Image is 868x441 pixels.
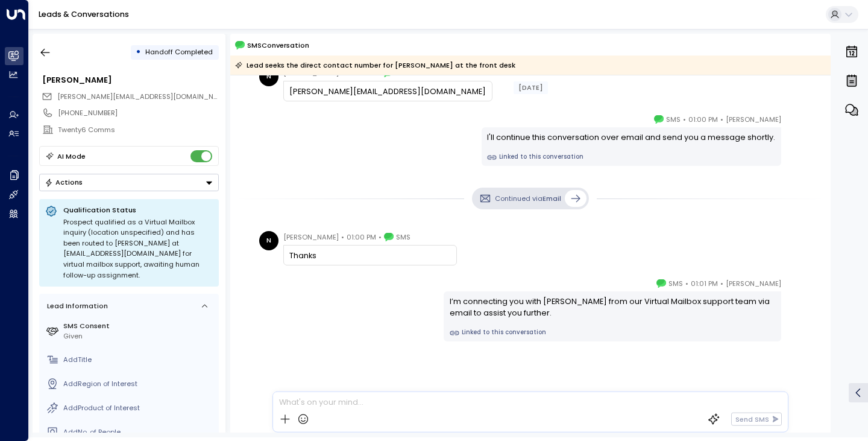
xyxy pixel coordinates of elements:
span: • [685,278,688,290]
div: Lead seeks the direct contact number for [PERSON_NAME] at the front desk [235,59,515,71]
div: Given [63,331,215,341]
span: SMS [666,113,681,125]
div: AddTitle [63,355,215,365]
span: [PERSON_NAME] [726,113,781,125]
div: Lead Information [43,301,108,311]
div: AddNo. of People [63,427,215,437]
div: [DATE] [514,81,548,94]
span: [PERSON_NAME] [726,278,781,290]
p: Qualification Status [63,205,213,215]
a: Leads & Conversations [39,9,129,19]
span: SMS [396,231,410,243]
div: AI Mode [57,150,86,162]
span: SMS Conversation [247,40,309,51]
span: • [720,278,723,290]
span: • [720,113,723,125]
div: AddProduct of Interest [63,403,215,413]
div: I'll continue this conversation over email and send you a message shortly. [487,132,775,143]
img: 5_headshot.jpg [786,113,805,133]
span: Nancy@twenty6comms.com [57,92,219,102]
span: SMS [668,278,683,290]
span: • [341,231,344,243]
div: [PERSON_NAME][EMAIL_ADDRESS][DOMAIN_NAME] [289,86,486,97]
div: [PHONE_NUMBER] [58,108,218,118]
div: Twenty6 Comms [58,125,218,135]
div: [PERSON_NAME] [42,74,218,86]
div: Actions [45,178,83,186]
span: 01:00 PM [688,113,718,125]
span: Handoff Completed [145,47,213,57]
div: Button group with a nested menu [39,174,219,191]
img: 5_headshot.jpg [786,278,805,297]
span: [PERSON_NAME][EMAIL_ADDRESS][DOMAIN_NAME] [57,92,230,101]
div: AddRegion of Interest [63,379,215,389]
div: Thanks [289,250,450,261]
a: Linked to this conversation [450,328,776,338]
span: 01:00 PM [347,231,376,243]
span: • [683,113,686,125]
label: SMS Consent [63,321,215,331]
a: Linked to this conversation [487,153,775,162]
p: Continued via [495,194,561,204]
span: Email [542,194,561,203]
span: 01:01 PM [691,278,718,290]
div: I’m connecting you with [PERSON_NAME] from our Virtual Mailbox support team via email to assist y... [450,296,776,319]
span: • [379,231,382,243]
button: Actions [39,174,219,191]
span: [PERSON_NAME] [283,231,339,243]
div: N [259,231,278,250]
div: Prospect qualified as a Virtual Mailbox inquiry (location unspecified) and has been routed to [PE... [63,217,213,281]
div: • [136,43,141,61]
